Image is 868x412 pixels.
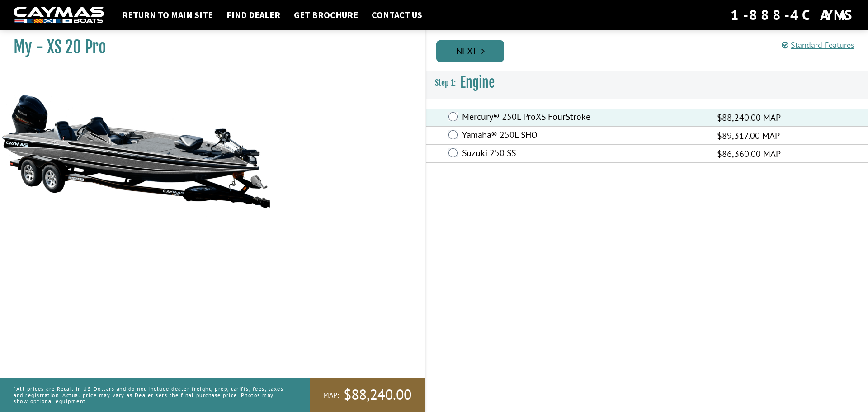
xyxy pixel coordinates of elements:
label: Mercury® 250L ProXS FourStroke [462,111,706,124]
a: Next [436,40,504,62]
a: MAP:$88,240.00 [310,378,425,412]
span: $86,360.00 MAP [717,147,781,161]
h3: Engine [426,66,868,99]
div: 1-888-4CAYMAS [731,5,854,25]
a: Return to main site [118,9,217,21]
span: $88,240.00 [344,385,411,404]
a: Standard Features [782,40,854,50]
span: MAP: [323,390,339,400]
span: $88,240.00 MAP [717,111,781,124]
img: white-logo-c9c8dbefe5ff5ceceb0f0178aa75bf4bb51f6bca0971e226c86eb53dfe498488.png [14,7,104,24]
span: $89,317.00 MAP [717,129,780,142]
p: *All prices are Retail in US Dollars and do not include dealer freight, prep, tariffs, fees, taxe... [14,381,289,408]
a: Find Dealer [222,9,285,21]
label: Suzuki 250 SS [462,147,706,161]
ul: Pagination [434,39,868,62]
a: Get Brochure [289,9,363,21]
a: Contact Us [367,9,427,21]
label: Yamaha® 250L SHO [462,129,706,142]
h1: My - XS 20 Pro [14,37,402,57]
